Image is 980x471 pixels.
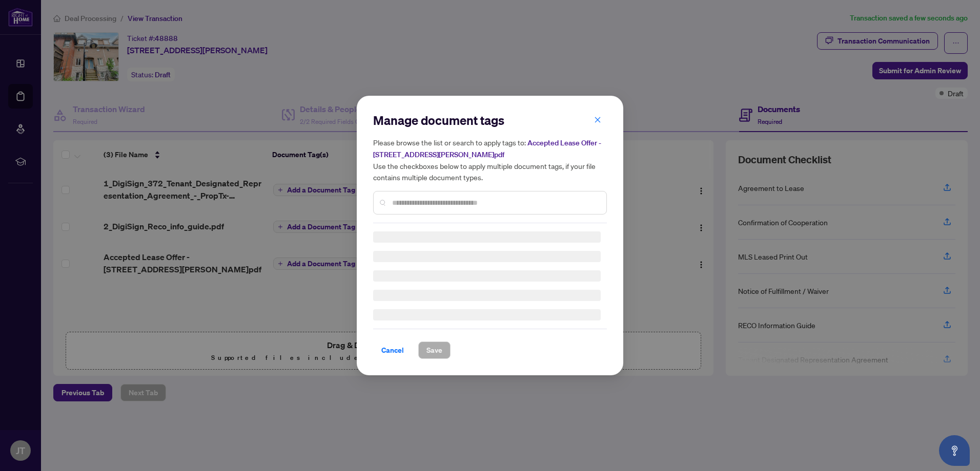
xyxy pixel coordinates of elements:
[373,341,412,359] button: Cancel
[373,112,607,129] h2: Manage document tags
[373,137,607,183] h5: Please browse the list or search to apply tags to: Use the checkboxes below to apply multiple doc...
[381,342,404,358] span: Cancel
[418,341,451,359] button: Save
[594,116,601,123] span: close
[939,435,970,466] button: Open asap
